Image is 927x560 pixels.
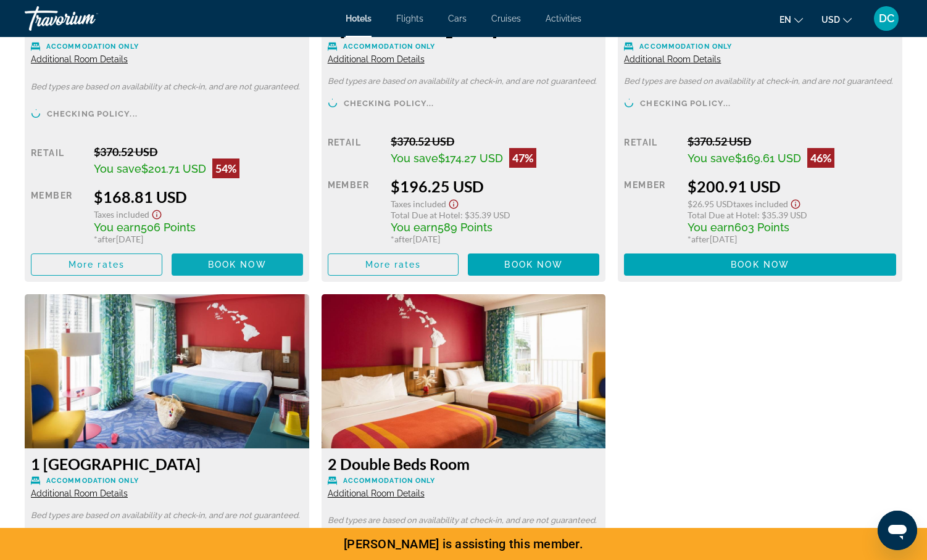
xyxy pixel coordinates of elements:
a: Cruises [491,14,521,23]
img: 767906fd-723c-447e-8fe7-5c9f7a9d9fb9.jpeg [322,294,606,448]
span: Accommodation Only [343,477,436,485]
span: More rates [69,260,125,270]
span: Book now [731,260,789,270]
span: Accommodation Only [343,43,436,51]
p: Bed types are based on availability at check-in, and are not guaranteed. [328,77,600,86]
span: Additional Room Details [328,488,425,498]
a: Cars [448,14,467,23]
span: DC [879,12,894,25]
button: Change language [779,10,803,28]
span: after [394,234,413,244]
span: [PERSON_NAME] is assisting this member. [344,537,583,551]
p: Bed types are based on availability at check-in, and are not guaranteed. [624,77,896,86]
span: You earn [688,221,734,234]
span: Accommodation Only [639,43,732,51]
span: 603 Points [734,221,789,234]
span: Accommodation Only [46,477,139,485]
button: Change currency [821,10,852,28]
span: Additional Room Details [328,54,425,64]
button: User Menu [870,6,902,31]
a: Hotels [346,14,372,23]
div: Member [328,177,381,244]
button: Book now [172,253,303,276]
p: Bed types are based on availability at check-in, and are not guaranteed. [328,516,600,525]
div: $200.91 USD [688,177,896,196]
button: Show Taxes and Fees disclaimer [446,196,461,210]
span: You earn [391,221,438,234]
span: after [691,234,710,244]
span: Total Due at Hotel [688,210,757,220]
div: $168.81 USD [94,187,302,206]
span: You save [391,152,438,165]
span: Book now [208,260,267,270]
span: 506 Points [141,221,196,234]
span: USD [821,15,840,25]
div: * [DATE] [391,234,599,244]
span: Book now [504,260,563,270]
div: $196.25 USD [391,177,599,196]
div: Retail [328,134,381,168]
span: Checking policy... [640,99,731,107]
div: Member [31,187,85,244]
div: $370.52 USD [688,134,896,148]
button: More rates [31,253,162,276]
span: $174.27 USD [438,152,503,165]
div: 54% [212,159,239,178]
div: Retail [31,145,85,178]
a: Flights [396,14,423,23]
span: Taxes included [733,199,788,209]
span: $169.61 USD [735,152,801,165]
span: Total Due at Hotel [391,210,460,220]
span: You earn [94,221,141,234]
span: Additional Room Details [31,54,128,64]
span: Taxes included [391,199,446,209]
p: Bed types are based on availability at check-in, and are not guaranteed. [31,83,303,91]
button: Book now [468,253,599,276]
span: Checking policy... [344,99,434,107]
span: More rates [365,260,422,270]
button: Show Taxes and Fees disclaimer [788,196,803,210]
span: Accommodation Only [46,43,139,51]
span: Taxes included [94,209,149,220]
iframe: Button to launch messaging window [878,511,917,550]
span: $201.71 USD [141,162,206,175]
button: Book now [624,253,896,276]
div: 47% [509,148,536,168]
span: after [98,234,116,244]
h3: 2 Double Beds Room [328,455,600,473]
button: Show Taxes and Fees disclaimer [149,206,164,220]
img: cceea3b0-7afe-4e45-89f1-9f7c82dcf4af.jpeg [25,294,309,448]
span: Additional Room Details [31,488,128,498]
span: You save [94,162,141,175]
button: More rates [328,253,459,276]
div: : $35.39 USD [688,210,896,220]
span: en [779,15,791,25]
div: : $35.39 USD [391,210,599,220]
div: * [DATE] [688,234,896,244]
span: You save [688,152,735,165]
a: Activities [546,14,581,23]
div: $370.52 USD [391,134,599,148]
p: Bed types are based on availability at check-in, and are not guaranteed. [31,511,303,520]
div: * [DATE] [94,234,302,244]
div: Retail [624,134,678,168]
span: 589 Points [438,221,493,234]
span: $26.95 USD [688,199,733,209]
a: Travorium [25,2,148,35]
h3: 1 [GEOGRAPHIC_DATA] [31,455,303,473]
div: Member [624,177,678,244]
div: 46% [807,148,834,168]
div: $370.52 USD [94,145,302,159]
span: Additional Room Details [624,54,721,64]
span: Checking policy... [47,110,138,118]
